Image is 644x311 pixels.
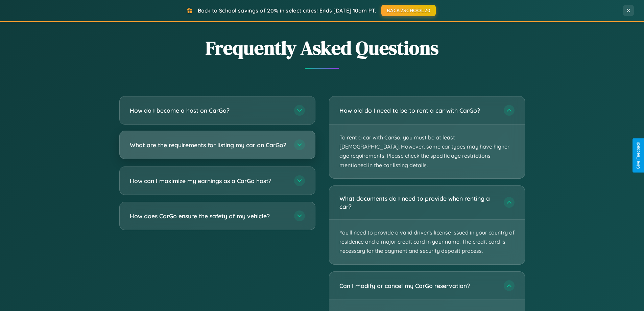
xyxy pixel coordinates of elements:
h3: What are the requirements for listing my car on CarGo? [130,141,287,149]
button: BACK2SCHOOL20 [381,5,436,16]
h3: What documents do I need to provide when renting a car? [339,194,497,211]
div: Give Feedback [636,142,641,169]
h3: How does CarGo ensure the safety of my vehicle? [130,212,287,220]
h3: Can I modify or cancel my CarGo reservation? [339,281,497,290]
p: You'll need to provide a valid driver's license issued in your country of residence and a major c... [329,220,525,264]
p: To rent a car with CarGo, you must be at least [DEMOGRAPHIC_DATA]. However, some car types may ha... [329,125,525,178]
span: Back to School savings of 20% in select cities! Ends [DATE] 10am PT. [198,7,376,14]
h2: Frequently Asked Questions [119,35,525,61]
h3: How can I maximize my earnings as a CarGo host? [130,177,287,185]
h3: How old do I need to be to rent a car with CarGo? [339,106,497,115]
h3: How do I become a host on CarGo? [130,106,287,115]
